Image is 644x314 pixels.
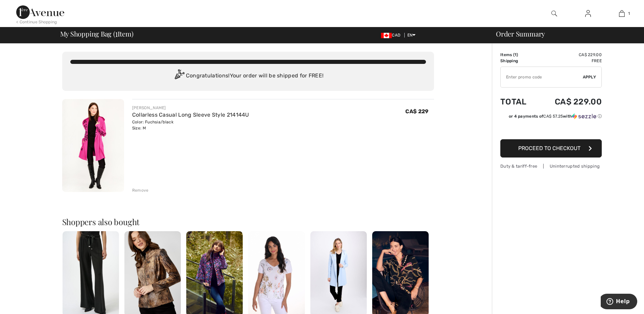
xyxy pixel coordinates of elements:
[515,52,517,57] span: 1
[132,119,249,131] div: Color: Fuchsia/black Size: M
[62,99,124,192] img: Collarless Casual Long Sleeve Style 214144U
[381,33,392,38] img: Canadian Dollar
[543,114,563,119] span: CA$ 57.25
[132,187,149,193] div: Remove
[500,139,602,158] button: Proceed to Checkout
[60,30,134,37] span: My Shopping Bag ( Item)
[16,19,57,25] div: < Continue Shopping
[536,52,602,58] td: CA$ 229.00
[601,294,637,311] iframe: Opens a widget where you can find more information
[619,9,625,18] img: My Bag
[605,9,638,18] a: 1
[16,5,64,19] img: 1ère Avenue
[551,9,557,18] img: search the website
[583,74,596,80] span: Apply
[405,108,428,115] span: CA$ 229
[381,33,403,38] span: CAD
[500,58,536,64] td: Shipping
[572,113,596,119] img: Sezzle
[132,112,249,118] a: Collarless Casual Long Sleeve Style 214144U
[500,52,536,58] td: Items ( )
[500,122,602,137] iframe: PayPal-paypal
[536,90,602,113] td: CA$ 229.00
[62,218,434,226] h2: Shoppers also bought
[509,113,602,119] div: or 4 payments of with
[536,58,602,64] td: Free
[628,10,630,17] span: 1
[70,69,426,83] div: Congratulations! Your order will be shipped for FREE!
[501,67,583,87] input: Promo code
[172,69,186,83] img: Congratulation2.svg
[585,9,591,18] img: My Info
[407,33,416,38] span: EN
[500,113,602,122] div: or 4 payments ofCA$ 57.25withSezzle Click to learn more about Sezzle
[132,105,249,111] div: [PERSON_NAME]
[500,163,602,169] div: Duty & tariff-free | Uninterrupted shipping
[580,9,596,18] a: Sign In
[488,30,640,37] div: Order Summary
[115,29,118,38] span: 1
[518,145,580,151] span: Proceed to Checkout
[500,90,536,113] td: Total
